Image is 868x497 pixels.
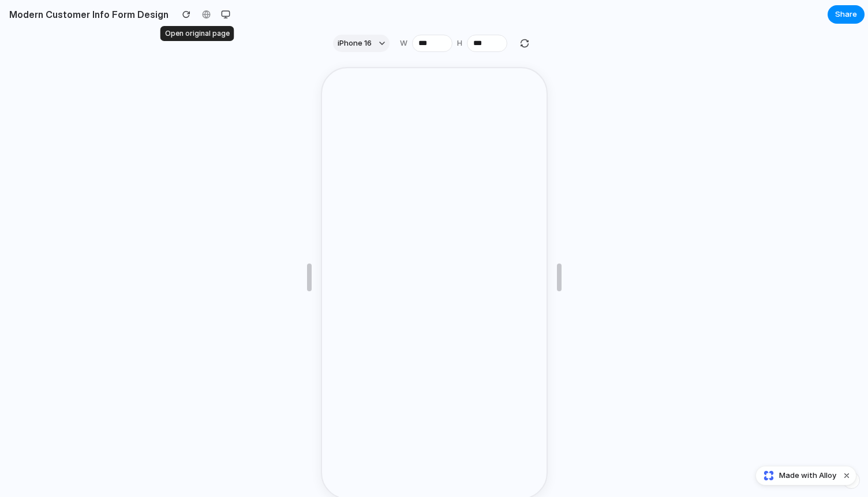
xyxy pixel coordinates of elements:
[779,470,836,481] span: Made with Alloy
[835,9,857,20] span: Share
[828,5,865,24] button: Share
[840,469,854,483] button: Dismiss watermark
[333,35,390,52] button: iPhone 16
[338,38,372,49] span: iPhone 16
[160,26,234,41] div: Open original page
[400,38,407,49] label: W
[756,470,837,481] a: Made with Alloy
[457,38,462,49] label: H
[5,8,169,21] h2: Modern Customer Info Form Design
